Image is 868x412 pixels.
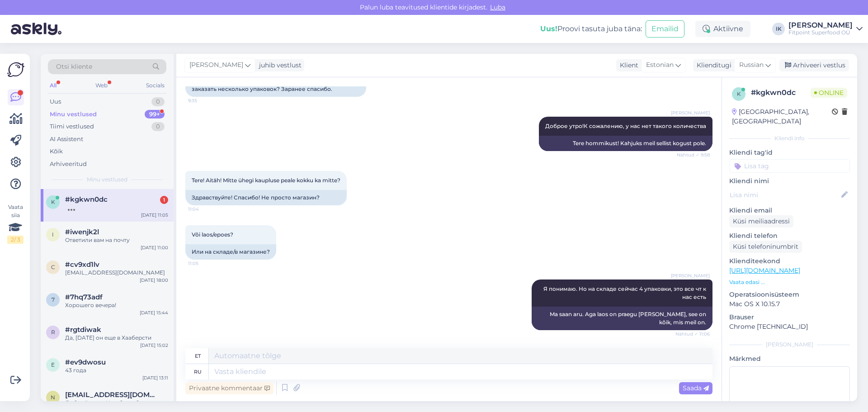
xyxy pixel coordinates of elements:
span: #7hq73adf [65,293,103,301]
span: #iwenjk2l [65,228,99,236]
p: Vaata edasi ... [729,278,850,286]
div: [DATE] 18:00 [140,277,168,284]
p: Kliendi tag'id [729,148,850,157]
span: n [51,394,55,401]
div: Vaata siia [7,203,24,244]
p: Kliendi email [729,206,850,215]
span: 9:35 [188,97,222,104]
div: 0 [151,97,165,106]
div: [DATE] 11:00 [141,244,168,251]
div: Proovi tasuta juba täna: [540,24,642,34]
span: Tere! Aitäh! Mitte ühegi kaupluse peale kokku ka mitte? [192,177,340,184]
div: Ma saan aru. Aga laos on praegu [PERSON_NAME], see on kõik, mis meil on. [532,307,712,330]
span: 7 [52,296,55,303]
div: [EMAIL_ADDRESS][DOMAIN_NAME] [65,269,168,277]
div: Socials [144,80,166,91]
span: Saada [683,384,709,392]
span: Доброе утро!К сожалению, у нас нет такого количества [545,123,706,129]
div: Uus [50,97,61,106]
span: Russian [739,60,764,70]
span: 11:04 [188,206,222,213]
div: 2 / 3 [7,236,24,244]
span: k [737,90,741,97]
span: e [51,361,55,368]
div: [DATE] 15:02 [140,342,168,349]
div: Да, [DATE] он еще в Хааберсти [65,334,168,342]
div: Minu vestlused [50,110,97,119]
span: Luba [487,3,508,11]
a: [PERSON_NAME]Fitpoint Superfood OÜ [788,22,863,36]
span: Я понимаю. Но на складе сейчас 4 упаковки, это все чт к нас есть [543,285,708,300]
span: c [51,264,55,270]
div: # kgkwn0dc [751,87,811,98]
div: Fitpoint Superfood OÜ [788,29,853,36]
div: 1 [160,196,168,204]
div: Kliendi info [729,134,850,142]
div: et [195,348,201,364]
div: Klienditugi [693,61,731,70]
p: Märkmed [729,354,850,364]
img: Askly Logo [7,61,24,78]
span: #rgtdiwak [65,326,101,334]
div: [PERSON_NAME] [788,22,853,29]
span: neqnick@gmail.com [65,391,159,399]
div: Tiimi vestlused [50,122,94,131]
div: Klient [616,61,638,70]
input: Lisa tag [729,159,850,173]
div: ru [194,364,202,379]
div: Ответили вам на почту [65,236,168,244]
div: [GEOGRAPHIC_DATA], [GEOGRAPHIC_DATA] [732,107,832,126]
div: All [48,80,58,91]
div: [DATE] 13:11 [142,374,168,381]
span: #kgkwn0dc [65,195,108,204]
div: [PERSON_NAME] [729,341,850,349]
div: Или на складе/в магазине? [185,244,276,260]
span: Online [811,88,847,98]
span: i [52,231,54,238]
div: 99+ [145,110,165,119]
div: AI Assistent [50,135,83,144]
div: 43 года [65,366,168,374]
p: Chrome [TECHNICAL_ID] [729,322,850,331]
p: Kliendi nimi [729,176,850,186]
div: Web [94,80,109,91]
div: Privaatne kommentaar [185,382,274,394]
p: Brauser [729,313,850,322]
div: [DATE] 15:44 [140,309,168,316]
span: [PERSON_NAME] [671,109,710,116]
p: Operatsioonisüsteem [729,290,850,299]
input: Lisa nimi [730,190,840,200]
div: Arhiveeritud [50,160,87,169]
p: Klienditeekond [729,256,850,266]
span: Nähtud ✓ 11:06 [675,331,710,337]
span: k [51,199,55,205]
span: [PERSON_NAME] [189,60,243,70]
div: juhib vestlust [255,61,302,70]
span: 11:05 [188,260,222,267]
b: Uus! [540,24,557,33]
span: #cv9xd1lv [65,260,99,269]
span: Minu vestlused [87,175,127,184]
a: [URL][DOMAIN_NAME] [729,266,800,275]
button: Emailid [646,20,684,38]
span: r [51,329,55,336]
div: Kõik [50,147,63,156]
p: Kliendi telefon [729,231,850,241]
span: [PERSON_NAME] [671,272,710,279]
span: Nähtud ✓ 9:58 [676,152,710,158]
div: Tere hommikust! Kahjuks meil sellist kogust pole. [539,136,712,151]
span: Otsi kliente [56,62,92,71]
span: #ev9dwosu [65,358,106,366]
div: Здравствуйте! Спасибо! Не просто магазин? [185,190,347,205]
div: 0 [151,122,165,131]
div: IK [772,23,785,35]
div: Хорошего вечера! [65,301,168,309]
div: Arhiveeri vestlus [779,59,849,71]
span: Või laos/epoes? [192,231,233,238]
div: [DATE] 11:05 [141,212,168,218]
div: Aktiivne [695,21,750,37]
div: Küsi telefoninumbrit [729,241,802,253]
div: Küsi meiliaadressi [729,215,793,227]
p: Mac OS X 10.15.7 [729,299,850,309]
span: Estonian [646,60,674,70]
